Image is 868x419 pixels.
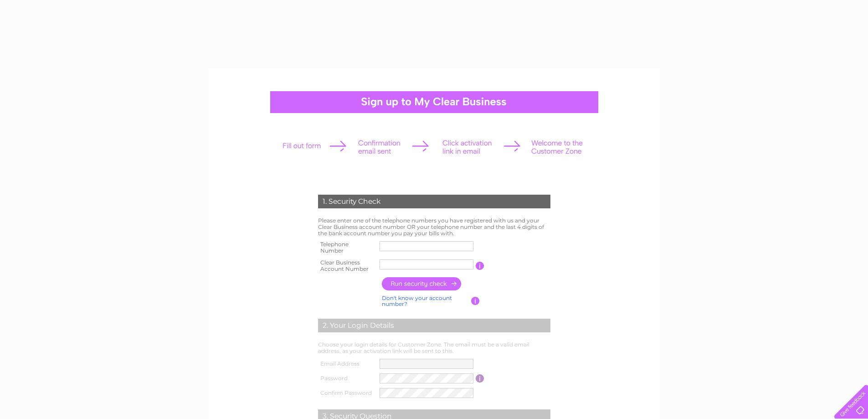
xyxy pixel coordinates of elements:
th: Telephone Number [316,238,378,257]
th: Email Address [316,357,378,371]
input: Information [476,262,484,270]
a: Don't know your account number? [382,295,452,308]
div: 1. Security Check [318,195,550,208]
td: Please enter one of the telephone numbers you have registered with us and your Clear Business acc... [316,215,553,238]
input: Information [471,297,480,305]
td: Choose your login details for Customer Zone. The email must be a valid email address, as your act... [316,339,553,357]
th: Confirm Password [316,386,378,400]
th: Clear Business Account Number [316,257,378,275]
th: Password [316,371,378,386]
input: Information [476,374,484,383]
div: 2. Your Login Details [318,319,550,332]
